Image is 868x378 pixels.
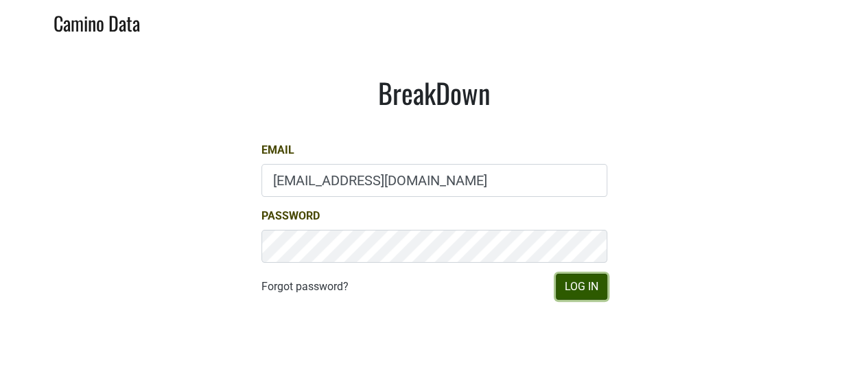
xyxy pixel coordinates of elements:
button: Log In [556,274,607,300]
a: Forgot password? [261,279,349,295]
label: Password [261,208,320,224]
a: Camino Data [54,5,140,38]
label: Email [261,142,294,158]
h1: BreakDown [261,76,607,109]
